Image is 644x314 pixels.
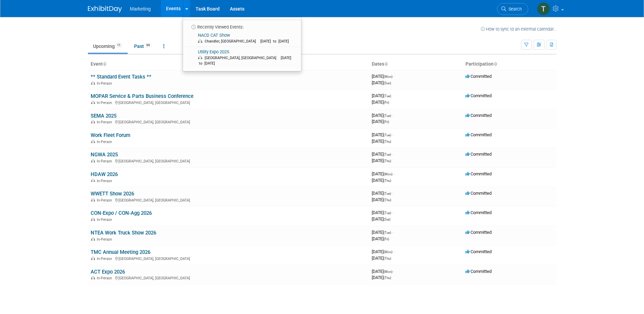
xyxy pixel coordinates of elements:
th: Event [88,58,369,70]
span: (Fri) [384,120,389,124]
span: Marketing [130,6,151,12]
img: In-Person Event [91,140,95,143]
span: - [392,210,393,215]
img: In-Person Event [91,276,95,279]
span: (Mon) [384,75,392,78]
span: [DATE] to [DATE] [260,39,292,43]
span: Committed [465,132,492,137]
span: - [392,152,393,157]
a: Sort by Participation Type [494,61,497,67]
span: Committed [465,210,492,215]
span: In-Person [97,237,114,242]
span: 94 [144,43,152,48]
span: [DATE] [372,275,391,280]
span: Chandler, [GEOGRAPHIC_DATA] [205,39,259,43]
span: [DATE] [372,197,391,202]
span: Committed [465,230,492,235]
span: (Tue) [384,133,391,137]
span: In-Person [97,257,114,261]
div: [GEOGRAPHIC_DATA], [GEOGRAPHIC_DATA] [91,158,366,163]
span: (Sat) [384,217,390,221]
th: Participation [463,58,556,70]
img: In-Person Event [91,81,95,85]
span: [DATE] [372,249,394,254]
span: [DATE] [372,74,394,79]
a: How to sync to an external calendar... [481,27,556,32]
div: [GEOGRAPHIC_DATA], [GEOGRAPHIC_DATA] [91,197,366,203]
a: NACD CAT Show Chandler, [GEOGRAPHIC_DATA] [DATE] to [DATE] [185,30,298,47]
a: Sort by Start Date [384,61,388,67]
span: (Thu) [384,276,391,280]
span: (Mon) [384,270,392,274]
a: MOPAR Service & Parts Business Conference [91,93,194,99]
span: In-Person [97,198,114,203]
a: ** Standard Event Tasks ** [91,74,151,80]
span: In-Person [97,101,114,105]
span: [DATE] to [DATE] [198,56,291,66]
span: (Tue) [384,94,391,98]
span: [DATE] [372,132,393,137]
span: In-Person [97,140,114,144]
span: Committed [465,191,492,196]
a: Sort by Event Name [103,61,106,67]
span: [DATE] [372,171,394,176]
span: [DATE] [372,152,393,157]
span: [DATE] [372,191,393,196]
div: [GEOGRAPHIC_DATA], [GEOGRAPHIC_DATA] [91,275,366,280]
span: [GEOGRAPHIC_DATA], [GEOGRAPHIC_DATA] [205,56,280,60]
span: - [393,171,394,176]
span: [DATE] [372,139,391,144]
span: [DATE] [372,216,390,222]
span: [DATE] [372,80,391,85]
span: [DATE] [372,236,389,241]
span: (Tue) [384,211,391,215]
img: In-Person Event [91,237,95,241]
span: [DATE] [372,119,389,124]
span: [DATE] [372,230,393,235]
span: (Tue) [384,153,391,156]
div: [GEOGRAPHIC_DATA], [GEOGRAPHIC_DATA] [91,256,366,261]
span: Committed [465,269,492,274]
span: - [393,74,394,79]
span: [DATE] [372,100,389,105]
span: [DATE] [372,210,393,215]
div: [GEOGRAPHIC_DATA], [GEOGRAPHIC_DATA] [91,119,366,124]
span: (Thu) [384,179,391,182]
a: Search [497,3,528,15]
span: - [392,113,393,118]
span: (Fri) [384,101,389,104]
span: (Sun) [384,81,391,85]
span: (Thu) [384,257,391,260]
span: In-Person [97,217,114,222]
span: [DATE] [372,178,391,183]
span: Committed [465,113,492,118]
span: [DATE] [372,113,393,118]
span: - [392,132,393,137]
span: (Fri) [384,237,389,241]
img: In-Person Event [91,159,95,162]
img: In-Person Event [91,101,95,104]
span: In-Person [97,276,114,280]
span: (Thu) [384,198,391,202]
a: Past94 [129,40,157,53]
a: Upcoming11 [88,40,128,53]
img: In-Person Event [91,217,95,221]
span: In-Person [97,179,114,183]
img: In-Person Event [91,257,95,260]
img: In-Person Event [91,179,95,182]
span: (Thu) [384,140,391,143]
span: In-Person [97,159,114,163]
span: Committed [465,171,492,176]
span: (Tue) [384,231,391,234]
span: (Mon) [384,250,392,254]
img: In-Person Event [91,120,95,123]
a: Work Fleet Forum [91,132,130,138]
span: Committed [465,93,492,98]
span: [DATE] [372,256,391,261]
span: [DATE] [372,93,393,98]
span: (Tue) [384,192,391,195]
a: NTEA Work Truck Show 2026 [91,230,156,236]
span: [DATE] [372,158,391,163]
span: Committed [465,249,492,254]
th: Dates [369,58,463,70]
